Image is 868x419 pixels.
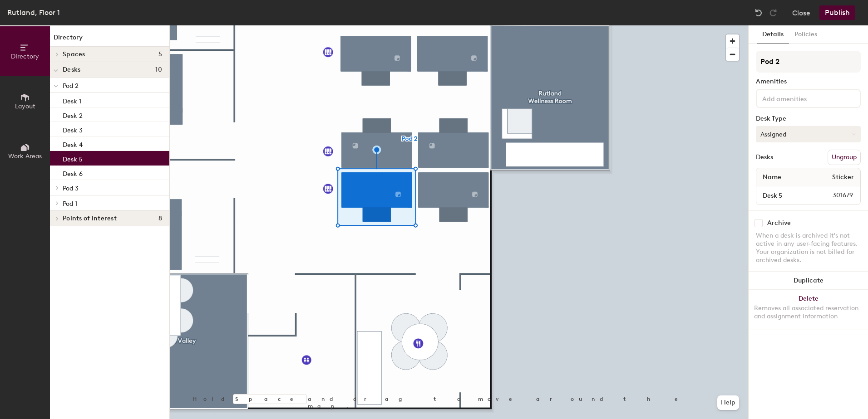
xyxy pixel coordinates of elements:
[754,8,763,17] img: Undo
[11,53,39,60] span: Directory
[63,215,117,222] span: Points of interest
[756,126,861,142] button: Assigned
[717,395,739,410] button: Help
[7,7,60,18] div: Rutland, Floor 1
[828,169,858,185] span: Sticker
[789,25,823,44] button: Policies
[63,167,83,178] p: Desk 6
[63,138,83,149] p: Desk 4
[63,124,83,134] p: Desk 3
[155,66,162,73] span: 10
[819,5,855,20] button: Publish
[158,215,162,222] span: 8
[50,33,169,47] h1: Directory
[792,5,810,20] button: Close
[749,272,868,290] button: Duplicate
[63,66,80,73] span: Desks
[760,93,842,103] input: Add amenities
[756,154,773,161] div: Desks
[63,200,77,208] span: Pod 1
[758,189,811,202] input: Unnamed desk
[63,185,79,192] span: Pod 3
[767,219,791,227] div: Archive
[63,51,85,58] span: Spaces
[749,290,868,330] button: DeleteRemoves all associated reservation and assignment information
[15,102,35,110] span: Layout
[811,190,858,200] span: 301679
[63,82,79,90] span: Pod 2
[158,51,162,58] span: 5
[63,153,83,163] p: Desk 5
[757,25,789,44] button: Details
[769,8,778,17] img: Redo
[756,115,861,122] div: Desk Type
[758,169,786,185] span: Name
[754,304,863,321] div: Removes all associated reservation and assignment information
[756,232,861,264] div: When a desk is archived it's not active in any user-facing features. Your organization is not bil...
[63,109,83,120] p: Desk 2
[8,152,42,160] span: Work Areas
[756,78,861,85] div: Amenities
[828,150,861,165] button: Ungroup
[63,95,81,105] p: Desk 1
